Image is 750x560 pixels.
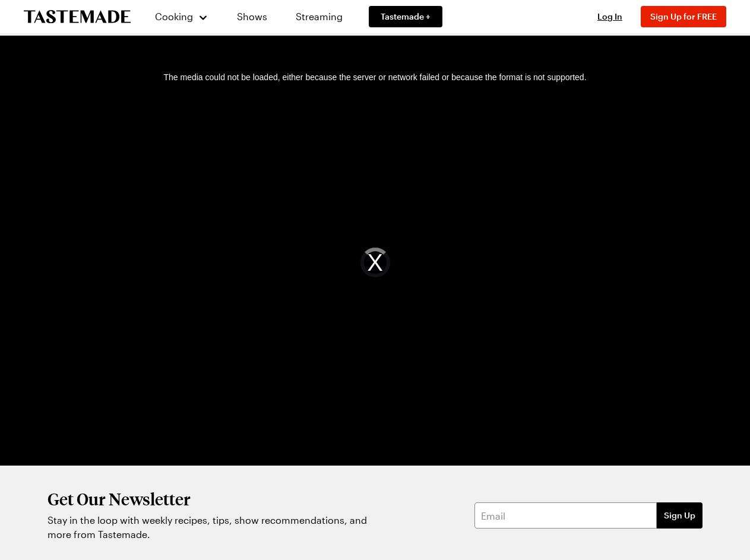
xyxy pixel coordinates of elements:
[381,11,431,23] span: Tastemade +
[597,11,622,21] span: Log In
[48,489,374,508] h2: Get Our Newsletter
[154,2,208,31] button: Cooking
[24,10,131,24] a: To Tastemade Home Page
[650,11,717,21] span: Sign Up for FREE
[586,11,634,23] button: Log In
[14,59,736,466] div: Modal Window
[155,11,193,22] span: Cooking
[14,59,736,466] video-js: Video Player
[14,59,736,466] div: The media could not be loaded, either because the server or network failed or because the format ...
[369,6,442,27] a: Tastemade +
[641,6,726,27] button: Sign Up for FREE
